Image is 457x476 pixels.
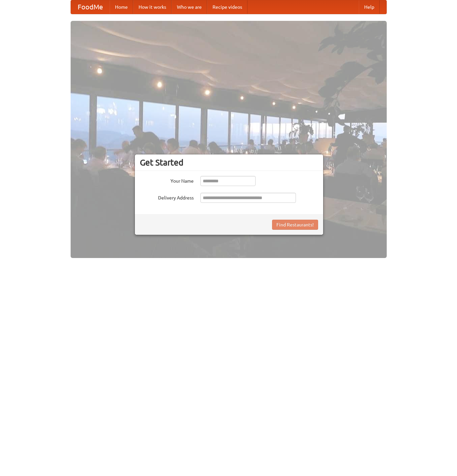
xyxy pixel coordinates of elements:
[110,0,133,14] a: Home
[207,0,247,14] a: Recipe videos
[272,220,318,230] button: Find Restaurants!
[359,0,380,14] a: Help
[133,0,172,14] a: How it works
[172,0,207,14] a: Who we are
[71,0,110,14] a: FoodMe
[140,157,318,168] h3: Get Started
[140,176,194,184] label: Your Name
[140,193,194,201] label: Delivery Address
